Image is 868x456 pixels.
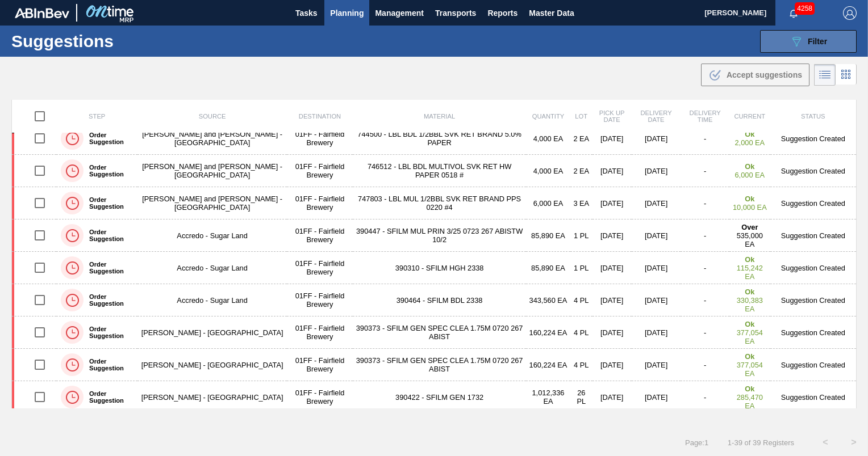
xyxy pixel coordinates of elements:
strong: Ok [745,320,754,328]
td: [DATE] [632,219,681,252]
td: 2 EA [570,123,592,155]
td: 746512 - LBL BDL MULTIVOL SVK RET HW PAPER 0518 # [353,155,526,187]
td: [DATE] [592,252,632,284]
td: 390447 - SFILM MUL PRIN 3/25 0723 267 ABISTW 10/2 [353,219,526,252]
label: Order Suggestion [84,358,133,371]
td: [PERSON_NAME] - [GEOGRAPHIC_DATA] [137,381,286,413]
td: 4,000 EA [526,155,570,187]
label: Order Suggestion [84,390,133,404]
a: Order Suggestion[PERSON_NAME] and [PERSON_NAME] - [GEOGRAPHIC_DATA]01FF - Fairfield Brewery746512... [12,155,857,187]
td: Suggestion Created [770,123,857,155]
div: Card Vision [836,64,857,86]
label: Order Suggestion [84,229,133,242]
td: Suggestion Created [770,381,857,413]
td: 01FF - Fairfield Brewery [287,219,353,252]
td: Suggestion Created [770,219,857,252]
td: 01FF - Fairfield Brewery [287,252,353,284]
span: 115,242 EA [737,264,763,281]
img: Logout [843,6,857,20]
span: 6,000 EA [735,171,765,179]
a: Order Suggestion[PERSON_NAME] - [GEOGRAPHIC_DATA]01FF - Fairfield Brewery390373 - SFILM GEN SPEC ... [12,349,857,381]
button: Accept suggestions [701,64,809,86]
td: 01FF - Fairfield Brewery [287,187,353,219]
span: Filter [808,37,827,46]
span: 535,000 EA [737,231,763,248]
strong: Ok [745,130,754,138]
td: [DATE] [592,155,632,187]
img: TNhmsLtSVTkK8tSr43FrP2fwEKptu5GPRR3wAAAABJRU5ErkJggg== [15,8,69,18]
td: - [681,123,729,155]
span: Tasks [294,6,319,20]
span: Page : 1 [685,438,708,447]
strong: Ok [745,195,754,203]
td: 01FF - Fairfield Brewery [287,284,353,316]
td: Suggestion Created [770,316,857,349]
strong: Ok [745,255,754,264]
td: Suggestion Created [770,284,857,316]
td: Suggestion Created [770,252,857,284]
td: 1 PL [570,219,592,252]
span: Destination [299,113,341,120]
td: [PERSON_NAME] and [PERSON_NAME] - [GEOGRAPHIC_DATA] [137,123,286,155]
label: Order Suggestion [84,261,133,275]
td: 3 EA [570,187,592,219]
span: Step [89,113,105,120]
label: Order Suggestion [84,196,133,210]
td: 160,224 EA [526,349,570,381]
span: Pick up Date [599,109,625,123]
td: 390422 - SFILM GEN 1732 [353,381,526,413]
td: Suggestion Created [770,155,857,187]
td: 390464 - SFILM BDL 2338 [353,284,526,316]
label: Order Suggestion [84,132,133,145]
td: 1,012,336 EA [526,381,570,413]
td: - [681,284,729,316]
span: Transports [435,6,476,20]
td: Accredo - Sugar Land [137,252,286,284]
td: Suggestion Created [770,187,857,219]
td: 4 PL [570,284,592,316]
span: 1 - 39 of 39 Registers [725,438,794,447]
td: 160,224 EA [526,316,570,349]
td: - [681,187,729,219]
strong: Ok [745,385,754,393]
a: Order Suggestion[PERSON_NAME] - [GEOGRAPHIC_DATA]01FF - Fairfield Brewery390373 - SFILM GEN SPEC ... [12,316,857,349]
td: 343,560 EA [526,284,570,316]
td: [PERSON_NAME] - [GEOGRAPHIC_DATA] [137,316,286,349]
span: 2,000 EA [735,138,765,147]
td: 4,000 EA [526,123,570,155]
td: [DATE] [632,252,681,284]
span: 10,000 EA [733,203,767,212]
span: 4258 [795,2,815,15]
td: - [681,252,729,284]
span: 330,383 EA [737,296,763,313]
span: 377,054 EA [737,328,763,345]
span: Accept suggestions [727,70,802,79]
td: 85,890 EA [526,252,570,284]
td: Accredo - Sugar Land [137,284,286,316]
td: 26 PL [570,381,592,413]
h1: Suggestions [11,35,213,48]
td: [PERSON_NAME] and [PERSON_NAME] - [GEOGRAPHIC_DATA] [137,155,286,187]
td: 4 PL [570,349,592,381]
a: Order Suggestion[PERSON_NAME] and [PERSON_NAME] - [GEOGRAPHIC_DATA]01FF - Fairfield Brewery747803... [12,187,857,219]
label: Order Suggestion [84,164,133,178]
td: [DATE] [632,155,681,187]
td: [DATE] [592,381,632,413]
div: List Vision [814,64,836,86]
td: [DATE] [592,284,632,316]
td: [DATE] [592,349,632,381]
a: Order SuggestionAccredo - Sugar Land01FF - Fairfield Brewery390464 - SFILM BDL 2338343,560 EA4 PL... [12,284,857,316]
td: 390373 - SFILM GEN SPEC CLEA 1.75M 0720 267 ABIST [353,316,526,349]
span: Reports [487,6,518,20]
span: Material [424,113,455,120]
span: 285,470 EA [737,393,763,410]
td: Accredo - Sugar Land [137,219,286,252]
td: 6,000 EA [526,187,570,219]
td: - [681,381,729,413]
label: Order Suggestion [84,326,133,339]
td: 2 EA [570,155,592,187]
span: Quantity [532,113,565,120]
td: [DATE] [592,187,632,219]
td: [DATE] [592,123,632,155]
td: 85,890 EA [526,219,570,252]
